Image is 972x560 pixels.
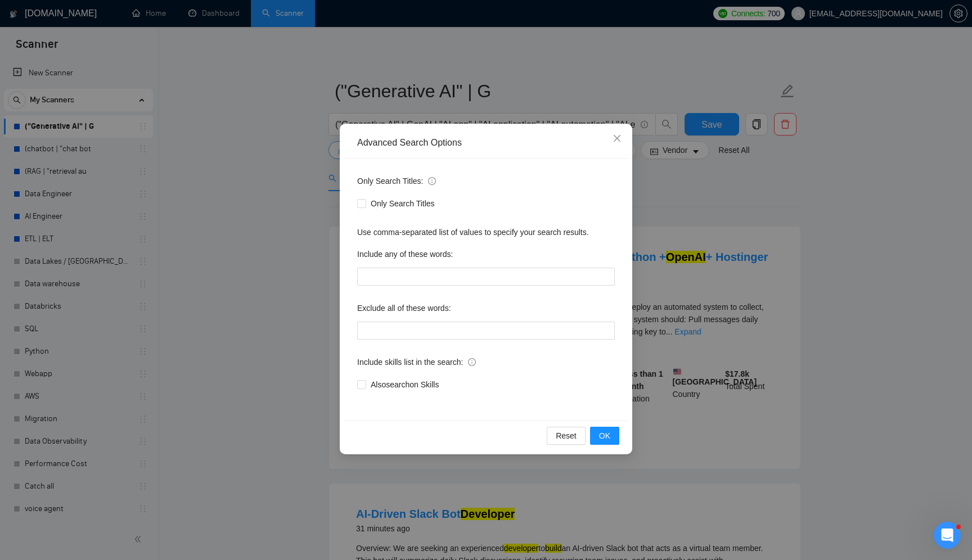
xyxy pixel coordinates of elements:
span: close [613,134,622,143]
label: Exclude all of these words: [357,299,451,317]
div: Advanced Search Options [357,137,615,149]
div: Use comma-separated list of values to specify your search results. [357,226,615,238]
label: Include any of these words: [357,245,453,263]
iframe: Intercom live chat [934,522,961,549]
span: info-circle [428,177,436,185]
span: Include skills list in the search: [357,356,476,368]
span: Also search on Skills [366,378,443,391]
span: info-circle [468,358,476,366]
span: Only Search Titles: [357,175,436,187]
span: Only Search Titles [366,197,439,210]
button: OK [590,427,619,445]
button: Close [602,124,632,154]
span: OK [599,430,610,442]
button: Reset [547,427,586,445]
span: Reset [556,430,577,442]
